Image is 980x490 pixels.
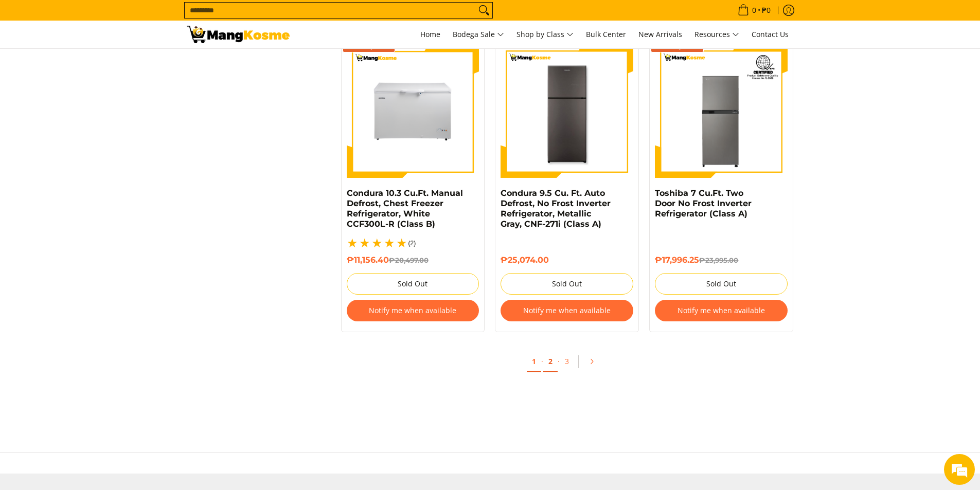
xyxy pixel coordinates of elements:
[453,28,504,41] span: Bodega Sale
[389,256,429,264] del: ₱20,497.00
[169,5,193,30] div: Minimize live chat window
[501,255,633,265] h6: ₱25,074.00
[653,44,701,50] span: Save ₱5,998.75
[347,45,479,178] img: Condura 10.3 Cu.Ft. Manual Defrost, Chest Freezer Refrigerator, White CCF300L-R (Class B)
[527,351,541,372] a: 1
[558,356,560,366] span: ·
[586,29,626,39] span: Bulk Center
[760,7,772,14] span: ₱0
[347,273,479,295] button: Sold Out
[501,300,633,321] button: Notify me when available
[347,237,408,249] span: 5.0 / 5.0 based on 2 reviews
[187,26,290,43] img: Bodega Sale Refrigerator l Mang Kosme: Home Appliances Warehouse Sale
[633,21,687,48] a: New Arrivals
[655,273,788,295] button: Sold Out
[516,28,574,41] span: Shop by Class
[345,44,393,50] span: Save ₱9,340.60
[543,351,558,372] a: 2
[300,21,794,48] nav: Main Menu
[655,255,788,265] h6: ₱17,996.25
[420,29,440,39] span: Home
[746,21,794,48] a: Contact Us
[638,29,682,39] span: New Arrivals
[655,300,788,321] button: Notify me when available
[415,21,446,48] a: Home
[476,3,492,18] button: Search
[699,256,738,264] del: ₱23,995.00
[347,300,479,321] button: Notify me when available
[336,348,799,380] ul: Pagination
[511,21,579,48] a: Shop by Class
[751,7,758,14] span: 0
[560,351,574,371] a: 3
[581,21,631,48] a: Bulk Center
[655,45,788,178] img: Toshiba 7 Cu.Ft. Two Door No Frost Inverter Refrigerator (Class A)
[448,21,509,48] a: Bodega Sale
[60,130,142,233] span: We're online!
[347,188,463,229] a: Condura 10.3 Cu.Ft. Manual Defrost, Chest Freezer Refrigerator, White CCF300L-R (Class B)
[752,29,789,39] span: Contact Us
[541,356,543,366] span: ·
[501,273,633,295] button: Sold Out
[408,240,416,246] span: (2)
[54,58,173,71] div: Chat with us now
[655,188,752,219] a: Toshiba 7 Cu.Ft. Two Door No Frost Inverter Refrigerator (Class A)
[694,28,739,41] span: Resources
[735,5,774,16] span: •
[501,45,633,178] img: Condura 9.5 Cu. Ft. Auto Defrost, No Frost Inverter Refrigerator, Metallic Gray, CNF-271i (Class A)
[501,188,611,229] a: Condura 9.5 Cu. Ft. Auto Defrost, No Frost Inverter Refrigerator, Metallic Gray, CNF-271i (Class A)
[347,255,479,265] h6: ₱11,156.40
[5,281,196,317] textarea: Type your message and hit 'Enter'
[689,21,744,48] a: Resources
